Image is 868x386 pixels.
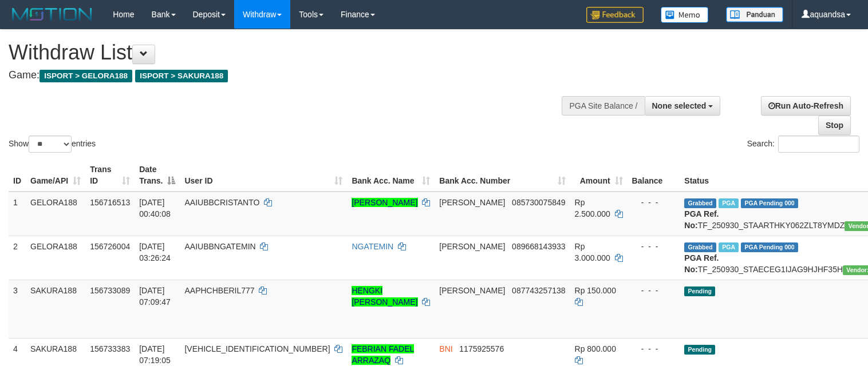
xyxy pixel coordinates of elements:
[652,101,707,110] span: None selected
[135,159,180,192] th: Date Trans.: activate to sort column descending
[512,242,565,251] span: Copy 089668143933 to clipboard
[719,242,739,252] span: Marked by aquricky
[726,7,783,22] img: panduan.png
[26,280,85,338] td: SAKURA188
[439,344,452,353] span: BNI
[184,198,259,207] span: AAIUBBCRISTANTO
[439,242,505,251] span: [PERSON_NAME]
[26,236,85,280] td: GELORA188
[575,286,616,295] span: Rp 150.000
[512,286,565,295] span: Copy 087743257138 to clipboard
[184,344,330,353] span: [VEHICLE_IDENTIFICATION_NUMBER]
[26,192,85,236] td: GELORA188
[719,198,739,208] span: Marked by aquhendri
[9,70,567,81] h4: Game:
[9,6,96,23] img: MOTION_logo.png
[684,242,716,252] span: Grabbed
[435,159,570,192] th: Bank Acc. Number: activate to sort column ascending
[352,198,417,207] a: [PERSON_NAME]
[459,344,504,353] span: Copy 1175925576 to clipboard
[575,344,616,353] span: Rp 800.000
[9,159,26,192] th: ID
[26,159,85,192] th: Game/API: activate to sort column ascending
[90,198,130,207] span: 156716513
[9,280,26,338] td: 3
[741,242,798,252] span: PGA Pending
[575,242,610,262] span: Rp 3.000.000
[29,136,72,153] select: Showentries
[747,136,859,153] label: Search:
[632,197,676,208] div: - - -
[184,286,254,295] span: AAPHCHBERIL777
[684,286,715,296] span: Pending
[684,253,719,274] b: PGA Ref. No:
[90,286,130,295] span: 156733089
[352,344,414,365] a: FEBRIAN FADEL ARRAZAQ
[9,192,26,236] td: 1
[439,286,505,295] span: [PERSON_NAME]
[40,70,132,82] span: ISPORT > GELORA188
[139,242,171,262] span: [DATE] 03:26:24
[347,159,435,192] th: Bank Acc. Name: activate to sort column ascending
[85,159,135,192] th: Trans ID: activate to sort column ascending
[586,7,644,23] img: Feedback.jpg
[9,136,96,153] label: Show entries
[761,96,851,116] a: Run Auto-Refresh
[741,198,798,208] span: PGA Pending
[139,286,171,307] span: [DATE] 07:09:47
[684,198,716,208] span: Grabbed
[135,70,228,82] span: ISPORT > SAKURA188
[818,116,851,135] a: Stop
[90,242,130,251] span: 156726004
[184,242,255,251] span: AAIUBBNGATEMIN
[139,344,171,365] span: [DATE] 07:19:05
[575,198,610,218] span: Rp 2.500.000
[645,96,721,116] button: None selected
[632,241,676,252] div: - - -
[9,236,26,280] td: 2
[684,209,719,230] b: PGA Ref. No:
[9,41,567,64] h1: Withdraw List
[180,159,347,192] th: User ID: activate to sort column ascending
[352,242,393,251] a: NGATEMIN
[632,285,676,296] div: - - -
[661,7,709,23] img: Button%20Memo.svg
[570,159,628,192] th: Amount: activate to sort column ascending
[139,198,171,218] span: [DATE] 00:40:08
[684,345,715,355] span: Pending
[90,344,130,353] span: 156733383
[512,198,565,207] span: Copy 085730075849 to clipboard
[628,159,680,192] th: Balance
[778,136,859,153] input: Search:
[439,198,505,207] span: [PERSON_NAME]
[352,286,417,307] a: HENGKI [PERSON_NAME]
[632,343,676,355] div: - - -
[562,96,644,116] div: PGA Site Balance /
